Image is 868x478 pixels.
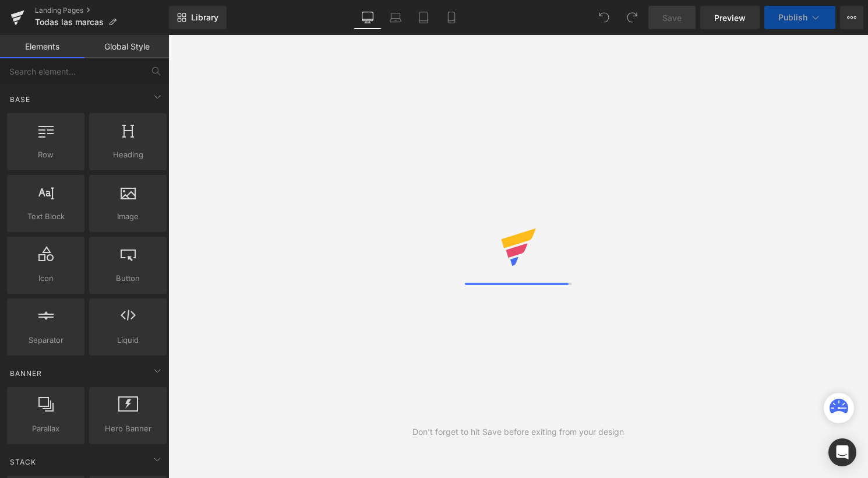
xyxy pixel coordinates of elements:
span: Liquid [93,334,163,346]
span: Parallax [10,423,81,435]
a: Laptop [382,6,410,29]
a: Tablet [410,6,437,29]
span: Button [93,272,163,284]
span: Publish [778,13,807,22]
span: Todas las marcas [35,17,104,27]
div: Open Intercom Messenger [828,438,856,466]
a: Mobile [437,6,465,29]
a: Global Style [84,35,169,58]
span: Save [662,12,682,24]
span: Base [9,94,31,105]
span: Heading [93,149,163,161]
button: More [840,6,863,29]
span: Image [93,210,163,223]
span: Banner [9,368,43,379]
span: Separator [10,334,81,346]
button: Publish [764,6,835,29]
span: Hero Banner [93,423,163,435]
a: Desktop [354,6,382,29]
a: New Library [169,6,227,29]
a: Landing Pages [35,6,169,15]
span: Text Block [10,210,81,223]
span: Icon [10,272,81,284]
span: Library [191,12,218,23]
span: Preview [714,12,746,24]
button: Undo [592,6,616,29]
span: Stack [9,456,37,468]
div: Don't forget to hit Save before exiting from your design [412,426,624,438]
button: Redo [620,6,644,29]
a: Preview [700,6,760,29]
span: Row [10,149,81,161]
